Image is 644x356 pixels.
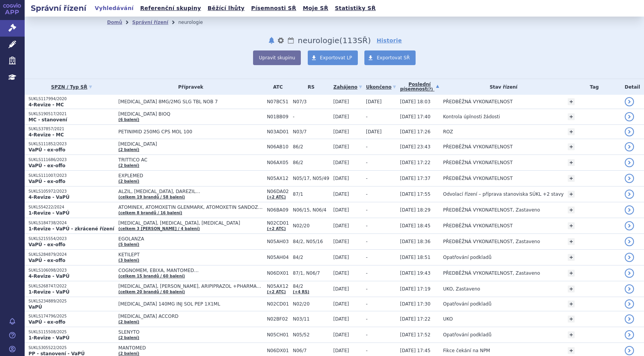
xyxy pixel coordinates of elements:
[366,348,367,353] span: -
[287,36,295,45] a: Lhůty
[118,301,263,307] span: [MEDICAL_DATA] 140MG INJ SOL PEP 1X1ML
[293,223,329,228] span: N02/20
[118,242,139,247] a: (5 balení)
[118,179,139,183] a: (2 balení)
[625,314,634,324] a: detail
[625,174,634,183] a: detail
[443,114,500,119] span: Kontrola úplnosti žádosti
[621,79,644,95] th: Detail
[366,332,367,338] span: -
[568,270,575,277] a: +
[29,220,114,226] p: SUKLS184738/2024
[118,148,139,152] a: (2 balení)
[118,351,139,356] a: (2 balení)
[29,274,69,279] strong: 4-Revize - VaPÚ
[443,144,513,149] span: PŘEDBĚŽNÁ VYKONATELNOST
[118,111,263,117] span: [MEDICAL_DATA] BIOQ
[118,236,263,242] span: EGOLANZA
[118,99,263,104] span: [MEDICAL_DATA] 8MG/2MG SLG TBL NOB 7
[267,348,289,353] span: N06DX01
[308,50,358,65] a: Exportovat LP
[293,348,329,353] span: N06/7
[443,223,513,228] span: PŘEDBĚŽNÁ VYKONATELNOST
[118,314,263,319] span: [MEDICAL_DATA] ACCORD
[118,129,263,134] span: PETINIMID 250MG CPS MOL 100
[29,195,69,200] strong: 4-Revize - VaPÚ
[400,79,439,95] a: Poslednípísemnost(?)
[118,258,139,262] a: (3 balení)
[29,96,114,102] p: SUKLS117994/2020
[267,129,289,134] span: N03AD01
[29,147,65,153] strong: VaPÚ - ex-offo
[29,319,65,325] strong: VaPÚ - ex-offo
[29,189,114,194] p: SUKLS105972/2023
[568,207,575,213] a: +
[568,285,575,292] a: +
[377,55,410,60] span: Exportovat SŘ
[439,79,564,95] th: Stav řízení
[342,36,357,45] span: 113
[427,87,433,92] abbr: (?)
[400,255,431,260] span: [DATE] 18:51
[29,179,65,184] strong: VaPÚ - ex-offo
[267,176,289,181] span: N05AX12
[625,221,634,230] a: detail
[443,176,513,181] span: PŘEDBĚŽNÁ VYKONATELNOST
[333,270,349,276] span: [DATE]
[400,144,431,149] span: [DATE] 23:43
[568,301,575,307] a: +
[400,114,431,119] span: [DATE] 17:40
[29,141,114,147] p: SUKLS111852/2023
[568,113,575,120] a: +
[625,97,634,106] a: detail
[333,239,349,244] span: [DATE]
[625,237,634,246] a: detail
[29,252,114,257] p: SUKLS284879/2024
[443,255,491,260] span: Opatřování podkladů
[443,301,491,307] span: Opatřování podkladů
[333,286,349,292] span: [DATE]
[400,286,431,292] span: [DATE] 17:19
[267,284,289,289] span: N05AX12
[625,284,634,294] a: detail
[29,329,114,335] p: SUKLS115508/2025
[29,82,114,92] a: SPZN / Typ SŘ
[443,270,540,276] span: PŘEDBĚŽNÁ VYKONATELNOST, Zastaveno
[118,220,263,226] span: [MEDICAL_DATA], [MEDICAL_DATA], [MEDICAL_DATA]
[138,3,203,13] a: Referenční skupiny
[366,301,367,307] span: -
[568,128,575,135] a: +
[267,316,289,322] span: N02BF02
[443,348,490,353] span: Fikce čekání na NPM
[333,301,349,307] span: [DATE]
[568,98,575,105] a: +
[29,102,64,107] strong: 4-Revize - MC
[293,144,329,149] span: 86/2
[443,239,540,244] span: PŘEDBĚŽNÁ VYKONATELNOST, Zastaveno
[267,301,289,307] span: N02CD01
[92,3,136,13] a: Vyhledávání
[400,239,431,244] span: [DATE] 18:36
[443,332,491,338] span: Opatřování podkladů
[333,207,349,213] span: [DATE]
[29,117,67,123] strong: MC - stanovení
[300,3,330,13] a: Moje SŘ
[625,346,634,355] a: detail
[366,129,382,134] span: [DATE]
[293,99,329,104] span: N07/3
[293,270,329,276] span: 87/1, N06/7
[366,286,367,292] span: -
[29,289,69,295] strong: 1-Revize - VaPÚ
[263,79,289,95] th: ATC
[366,255,367,260] span: -
[293,129,329,134] span: N03/7
[625,330,634,339] a: detail
[366,316,367,322] span: -
[29,236,114,242] p: SUKLS215554/2023
[118,274,185,278] a: (celkem 15 brandů / 60 balení)
[568,254,575,261] a: +
[568,222,575,229] a: +
[132,20,168,25] a: Správní řízení
[118,205,263,210] span: ATOMINEX, ATOMOXETIN GLENMARK, ATOMOXETIN SANDOZ…
[267,207,289,213] span: N06BA09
